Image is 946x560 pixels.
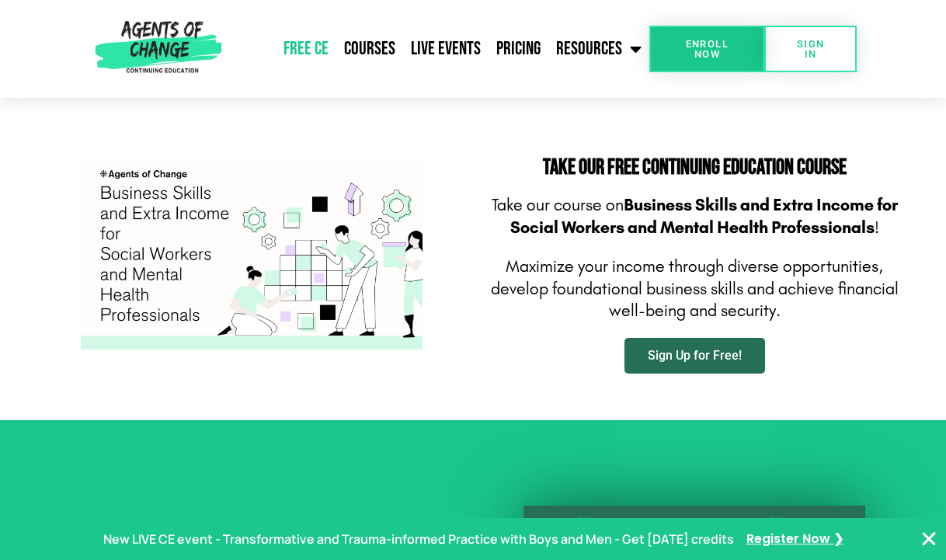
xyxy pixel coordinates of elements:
a: Courses [336,30,403,68]
span: chieve financial well-being and security. [609,279,899,322]
p: Take our course on ! [481,194,908,238]
b: Business Skills and Extra Income for Social Workers and Mental Health Professionals [510,195,898,238]
h2: Take Our FREE Continuing Education Course [481,157,908,179]
a: Resources [548,30,649,68]
nav: Menu [228,30,649,68]
p: New LIVE CE event - Transformative and Trauma-informed Practice with Boys and Men - Get [DATE] cr... [103,528,734,551]
a: Enroll Now [649,26,764,72]
a: Pricing [489,30,548,68]
span: Enroll Now [674,39,739,59]
span: SIGN IN [789,39,832,59]
a: SIGN IN [764,26,857,72]
button: Close Banner [920,530,938,548]
span: Sign Up for Free! [648,350,742,362]
p: Maximize your income through diverse opportunities, d [481,256,908,322]
span: evelop foundational business skills and a [500,279,788,299]
a: Free CE [276,30,336,68]
a: Register Now ❯ [746,528,843,551]
a: Sign Up for Free! [624,338,765,374]
a: Live Events [403,30,489,68]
